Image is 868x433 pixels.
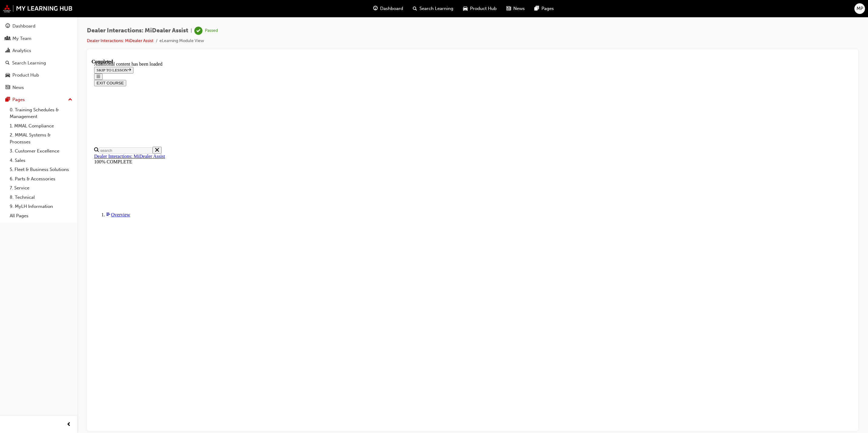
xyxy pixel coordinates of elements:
span: | [191,27,192,34]
li: eLearning Module View [159,38,204,44]
a: search-iconSearch Learning [408,2,458,15]
button: Close navigation menu [2,15,11,21]
div: Additional content has been loaded [2,2,759,8]
span: news-icon [506,5,511,12]
a: Search Learning [2,57,75,69]
button: EXIT COURSE [2,21,35,27]
span: search-icon [413,5,417,12]
a: 3. Customer Excellence [7,146,75,156]
span: guage-icon [5,24,10,29]
div: Passed [205,28,218,34]
div: Pages [12,96,25,103]
a: 8. Technical [7,193,75,202]
div: Product Hub [12,72,39,79]
a: pages-iconPages [530,2,559,15]
a: All Pages [7,211,75,221]
span: pages-icon [534,5,539,12]
a: 5. Fleet & Business Solutions [7,165,75,174]
a: 4. Sales [7,156,75,165]
a: Product Hub [2,70,75,81]
div: News [12,84,24,91]
a: 0. Training Schedules & Management [7,105,75,121]
a: 7. Service [7,183,75,193]
span: car-icon [5,73,10,78]
span: Product Hub [470,5,497,12]
button: SKIP TO LESSON [2,8,42,15]
button: Pages [2,94,75,105]
div: Search Learning [12,60,46,67]
div: Analytics [12,47,31,54]
div: Dashboard [12,23,35,30]
div: My Team [12,35,31,42]
span: pages-icon [5,97,10,103]
a: Dealer Interactions: MiDealer Assist [2,95,73,100]
span: learningRecordVerb_PASS-icon [194,27,202,35]
a: news-iconNews [501,2,530,15]
a: 2. MMAL Systems & Processes [7,130,75,146]
a: guage-iconDashboard [368,2,408,15]
img: mmal [3,5,73,12]
span: search-icon [5,61,10,66]
span: guage-icon [373,5,378,12]
a: 1. MMAL Compliance [7,121,75,131]
button: Close search menu [61,88,70,95]
span: prev-icon [67,421,71,428]
span: Dashboard [380,5,403,12]
span: SKIP TO LESSON [5,9,39,13]
button: DashboardMy TeamAnalyticsSearch LearningProduct HubNews [2,19,75,94]
a: My Team [2,33,75,44]
a: Dashboard [2,21,75,32]
button: MP [854,3,865,14]
div: 100% COMPLETE [2,100,759,106]
input: Search [7,88,61,95]
a: car-iconProduct Hub [458,2,501,15]
span: Dealer Interactions: MiDealer Assist [87,27,188,34]
span: MP [856,5,863,12]
a: News [2,82,75,93]
a: Dealer Interactions: MiDealer Assist [87,38,153,43]
span: Search Learning [419,5,453,12]
span: people-icon [5,36,10,41]
a: 6. Parts & Accessories [7,174,75,184]
span: Pages [541,5,554,12]
span: chart-icon [5,48,10,54]
a: 9. MyLH Information [7,202,75,211]
span: news-icon [5,85,10,90]
span: car-icon [463,5,468,12]
span: up-icon [68,96,72,104]
a: Analytics [2,45,75,56]
span: News [513,5,525,12]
